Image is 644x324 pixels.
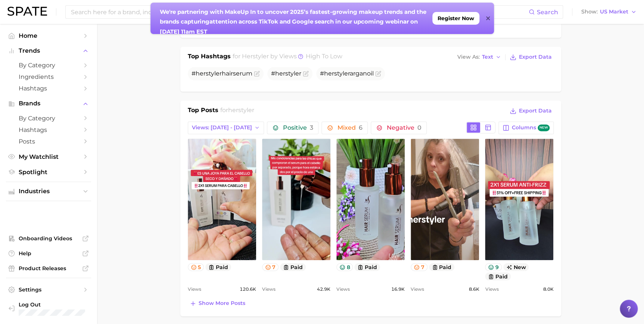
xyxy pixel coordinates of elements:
h2: for by Views [233,52,342,62]
a: Home [6,30,91,41]
button: Trends [6,45,91,56]
button: Flag as miscategorized or irrelevant [303,71,309,77]
span: herstyler [196,70,222,77]
span: herstyler [228,107,254,114]
button: paid [205,263,231,271]
span: Home [19,32,78,39]
button: Industries [6,186,91,197]
span: by Category [19,62,78,69]
span: 120.6k [240,285,256,294]
button: paid [429,263,455,271]
a: Onboarding Videos [6,233,91,244]
span: Posts [19,138,78,145]
span: Hashtags [19,85,78,92]
span: Search [537,9,558,16]
span: Log Out [19,301,85,308]
span: Views [485,285,498,294]
button: Export Data [508,52,553,62]
span: Product Releases [19,265,78,272]
span: Hashtags [19,126,78,133]
span: Show more posts [199,300,245,306]
span: Spotlight [19,169,78,176]
span: Brands [19,100,78,107]
a: by Category [6,112,91,124]
span: My Watchlist [19,153,78,160]
button: View AsText [455,52,503,62]
span: # arganoil [320,70,374,77]
button: paid [280,263,306,271]
span: Views: [DATE] - [DATE] [192,124,252,131]
span: 8.0k [543,285,553,294]
span: Views [411,285,424,294]
button: Columnsnew [498,121,553,134]
button: 5 [188,263,204,271]
span: 8.6k [469,285,479,294]
span: Mixed [337,125,362,131]
button: 8 [336,263,353,271]
span: Show [581,10,598,14]
span: 3 [309,124,313,131]
span: Trends [19,47,78,54]
span: new [503,263,529,271]
span: Export Data [519,108,552,114]
h1: Top Hashtags [188,52,231,62]
a: Product Releases [6,263,91,274]
span: herstyler [324,70,350,77]
button: 7 [262,263,279,271]
span: Help [19,250,78,257]
span: View As [457,55,480,59]
a: Help [6,248,91,259]
span: Text [482,55,493,59]
span: Industries [19,188,78,195]
input: Search here for a brand, industry, or ingredient [70,6,529,18]
span: new [538,124,550,132]
button: 9 [485,263,502,271]
button: Show more posts [188,298,247,309]
h2: for [220,106,254,117]
span: Positive [283,125,313,131]
a: My Watchlist [6,151,91,163]
a: Spotlight [6,166,91,178]
span: by Category [19,115,78,122]
span: herstyler [242,53,269,60]
a: Posts [6,136,91,147]
span: # hairserum [192,70,252,77]
button: Flag as miscategorized or irrelevant [375,71,381,77]
a: Hashtags [6,124,91,136]
button: ShowUS Market [579,7,638,17]
span: Ingredients [19,73,78,80]
span: Settings [19,286,78,293]
button: 7 [411,263,427,271]
a: Log out. Currently logged in with e-mail david.lucas@loreal.com. [6,299,91,318]
span: 16.9k [391,285,405,294]
span: Export Data [519,54,552,60]
img: SPATE [7,7,47,16]
span: high to low [306,53,342,60]
span: Columns [511,124,549,132]
span: 0 [417,124,421,131]
span: US Market [600,10,628,14]
a: Hashtags [6,83,91,94]
span: Views [188,285,201,294]
button: paid [354,263,380,271]
button: paid [485,272,511,280]
button: Views: [DATE] - [DATE] [188,121,264,134]
span: Views [336,285,350,294]
h1: Top Posts [188,106,218,117]
span: # [271,70,301,77]
a: Settings [6,284,91,295]
button: Brands [6,98,91,109]
button: Flag as miscategorized or irrelevant [254,71,260,77]
span: Views [262,285,276,294]
span: 6 [358,124,362,131]
a: Ingredients [6,71,91,83]
span: herstyler [275,70,301,77]
span: Onboarding Videos [19,235,78,242]
button: Export Data [508,106,553,116]
span: Negative [386,125,421,131]
span: 42.9k [317,285,330,294]
a: by Category [6,59,91,71]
